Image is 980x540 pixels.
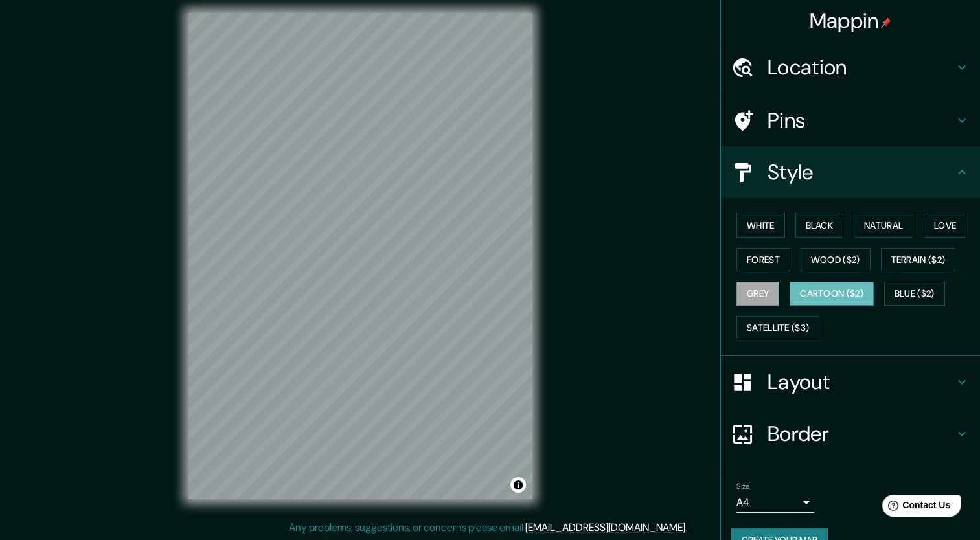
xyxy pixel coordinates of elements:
[854,214,913,238] button: Natural
[810,8,892,34] h4: Mappin
[525,521,685,534] a: [EMAIL_ADDRESS][DOMAIN_NAME]
[881,248,956,272] button: Terrain ($2)
[795,214,844,238] button: Black
[924,214,966,238] button: Love
[736,316,819,340] button: Satellite ($3)
[736,282,779,306] button: Grey
[188,13,532,499] canvas: Map
[768,421,954,447] h4: Border
[721,41,980,93] div: Location
[687,520,689,535] div: .
[510,477,526,493] button: Toggle attribution
[768,159,954,185] h4: Style
[865,489,966,526] iframe: Help widget launcher
[721,146,980,198] div: Style
[689,520,692,535] div: .
[289,520,687,535] p: Any problems, suggestions, or concerns please email .
[881,17,891,28] img: pin-icon.png
[768,54,954,80] h4: Location
[790,282,874,306] button: Cartoon ($2)
[721,356,980,408] div: Layout
[801,248,871,272] button: Wood ($2)
[736,214,785,238] button: White
[768,107,954,133] h4: Pins
[721,95,980,146] div: Pins
[736,481,750,492] label: Size
[736,248,790,272] button: Forest
[768,369,954,395] h4: Layout
[721,408,980,460] div: Border
[884,282,945,306] button: Blue ($2)
[736,492,814,513] div: A4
